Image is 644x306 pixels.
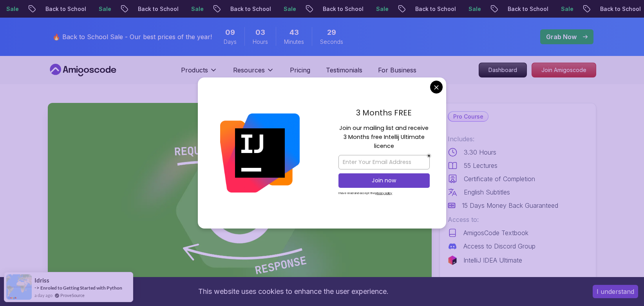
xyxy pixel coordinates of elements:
[546,32,577,41] p: Grab Now
[253,38,268,46] span: Hours
[34,284,40,291] span: ->
[92,5,118,13] p: Sale
[501,5,555,13] p: Back to School
[532,63,596,77] a: Join Amigoscode
[464,148,496,157] p: 3.30 Hours
[464,161,497,170] p: 55 Lectures
[39,5,92,13] p: Back to School
[277,5,302,13] p: Sale
[60,292,85,299] a: ProveSource
[462,5,487,13] p: Sale
[233,65,265,75] p: Resources
[52,32,212,41] p: 🔥 Back to School Sale - Our best prices of the year!
[448,256,457,265] img: jetbrains logo
[255,27,265,38] span: 3 Hours
[185,5,210,13] p: Sale
[6,283,581,300] div: This website uses cookies to enhance the user experience.
[40,285,122,291] a: Enroled to Getting Started with Python
[181,65,208,75] p: Products
[233,65,274,81] button: Resources
[34,277,49,284] span: idriss
[449,112,488,121] p: Pro Course
[284,38,304,46] span: Minutes
[320,38,343,46] span: Seconds
[464,187,510,197] p: English Subtitles
[317,5,370,13] p: Back to School
[290,65,310,75] a: Pricing
[6,274,32,300] img: provesource social proof notification image
[327,27,336,38] span: 29 Seconds
[479,63,527,77] a: Dashboard
[326,65,362,75] a: Testimonials
[479,63,526,77] p: Dashboard
[224,38,237,46] span: Days
[593,285,638,298] button: Accept cookies
[224,5,277,13] p: Back to School
[34,292,52,299] span: a day ago
[409,5,462,13] p: Back to School
[370,5,395,13] p: Sale
[463,228,528,238] p: AmigosCode Textbook
[463,241,535,251] p: Access to Discord Group
[463,256,522,265] p: IntelliJ IDEA Ultimate
[132,5,185,13] p: Back to School
[464,174,535,184] p: Certificate of Completion
[448,134,588,144] p: Includes:
[378,65,416,75] a: For Business
[448,215,588,224] p: Access to:
[289,27,299,38] span: 43 Minutes
[181,65,217,81] button: Products
[555,5,580,13] p: Sale
[462,201,558,210] p: 15 Days Money Back Guaranteed
[225,27,235,38] span: 9 Days
[532,63,596,77] p: Join Amigoscode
